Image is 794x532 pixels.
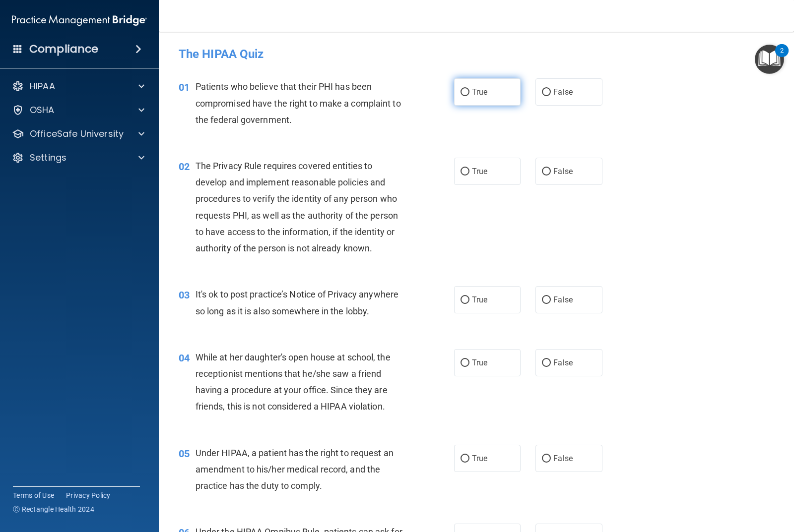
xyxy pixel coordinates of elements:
[29,42,98,56] h4: Compliance
[12,10,147,30] img: PMB logo
[542,168,551,176] input: False
[461,296,469,304] input: True
[461,359,469,367] input: True
[179,289,190,301] span: 03
[196,352,391,412] span: While at her daughter's open house at school, the receptionist mentions that he/she saw a friend ...
[780,51,784,63] div: 2
[12,152,144,164] a: Settings
[12,128,144,140] a: OfficeSafe University
[179,81,190,93] span: 01
[542,296,551,304] input: False
[553,295,573,304] span: False
[12,104,144,116] a: OSHA
[30,128,124,140] p: OfficeSafe University
[179,448,190,460] span: 05
[472,454,487,463] span: True
[461,89,469,96] input: True
[179,48,774,60] h4: The HIPAA Quiz
[542,455,551,463] input: False
[30,80,55,92] p: HIPAA
[196,161,398,253] span: The Privacy Rule requires covered entities to develop and implement reasonable policies and proce...
[472,167,487,176] span: True
[179,161,190,173] span: 02
[542,89,551,96] input: False
[196,81,401,124] span: Patients who believe that their PHI has been compromised have the right to make a complaint to th...
[553,454,573,463] span: False
[196,448,394,491] span: Under HIPAA, a patient has the right to request an amendment to his/her medical record, and the p...
[553,167,573,176] span: False
[196,289,398,316] span: It's ok to post practice’s Notice of Privacy anywhere so long as it is also somewhere in the lobby.
[66,490,111,500] a: Privacy Policy
[542,359,551,367] input: False
[13,504,94,514] span: Ⓒ Rectangle Health 2024
[472,358,487,367] span: True
[12,80,144,92] a: HIPAA
[461,455,469,463] input: True
[553,358,573,367] span: False
[13,490,54,500] a: Terms of Use
[553,87,573,97] span: False
[30,152,66,164] p: Settings
[755,45,784,74] button: Open Resource Center, 2 new notifications
[179,352,190,364] span: 04
[472,87,487,97] span: True
[30,104,55,116] p: OSHA
[472,295,487,304] span: True
[461,168,469,176] input: True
